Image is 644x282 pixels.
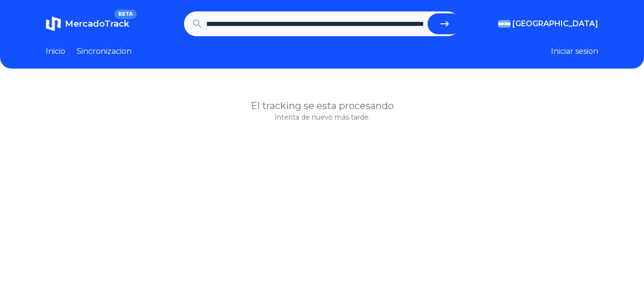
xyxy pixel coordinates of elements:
[46,99,598,112] h1: El tracking se esta procesando
[512,18,598,30] span: [GEOGRAPHIC_DATA]
[46,46,65,57] a: Inicio
[551,46,598,57] button: Iniciar sesion
[46,16,61,31] img: MercadoTrack
[65,19,129,29] span: MercadoTrack
[498,18,598,30] button: [GEOGRAPHIC_DATA]
[498,20,511,28] img: Argentina
[114,10,137,19] span: BETA
[46,112,598,122] p: Intenta de nuevo más tarde.
[46,16,129,31] a: MercadoTrackBETA
[77,46,132,57] a: Sincronizacion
